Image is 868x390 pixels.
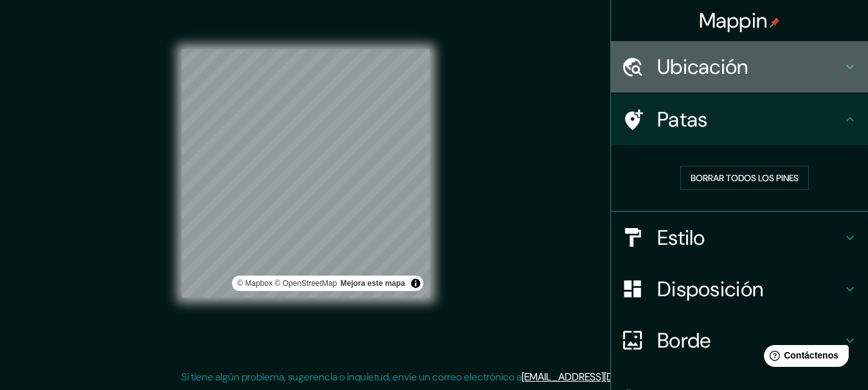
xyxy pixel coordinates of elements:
div: Patas [611,94,868,145]
font: Patas [657,106,708,133]
font: Mappin [699,7,768,34]
font: Disposición [657,276,763,303]
div: Disposición [611,263,868,315]
a: Mapbox [237,279,272,288]
a: Map feedback [341,279,405,288]
font: Mejora este mapa [341,279,405,288]
canvas: Mapa [182,49,430,297]
font: Si tiene algún problema, sugerencia o inquietud, envíe un correo electrónico a [181,370,522,384]
div: Estilo [611,212,868,263]
iframe: Lanzador de widgets de ayuda [754,340,854,376]
font: © OpenStreetMap [275,279,337,288]
div: Borde [611,315,868,366]
font: Ubicación [657,53,748,80]
button: Activar o desactivar atribución [408,276,423,291]
img: pin-icon.png [770,17,780,28]
div: Ubicación [611,41,868,93]
button: Borrar todos los pines [680,166,809,190]
font: Borde [657,327,711,354]
font: Estilo [657,224,705,251]
a: Mapa de calles abierto [275,279,337,288]
a: [EMAIL_ADDRESS][DOMAIN_NAME] [522,370,680,384]
font: Borrar todos los pines [691,172,799,184]
font: © Mapbox [237,279,272,288]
